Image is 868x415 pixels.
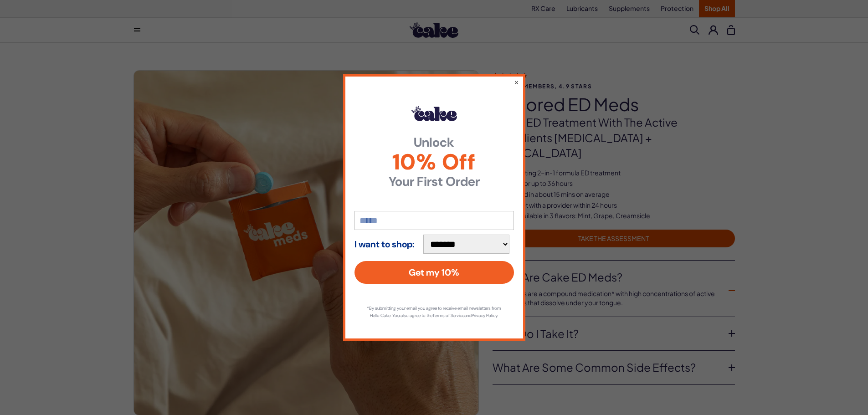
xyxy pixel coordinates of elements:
button: × [514,77,519,87]
strong: Your First Order [354,175,514,188]
strong: Unlock [354,136,514,149]
strong: I want to shop: [354,239,415,249]
img: Hello Cake [411,106,457,121]
a: Terms of Service [432,313,464,318]
a: Privacy Policy [472,313,497,318]
button: Get my 10% [354,261,514,284]
span: 10% Off [354,151,514,173]
p: *By submitting your email you agree to receive email newsletters from Hello Cake. You also agree ... [364,305,505,319]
